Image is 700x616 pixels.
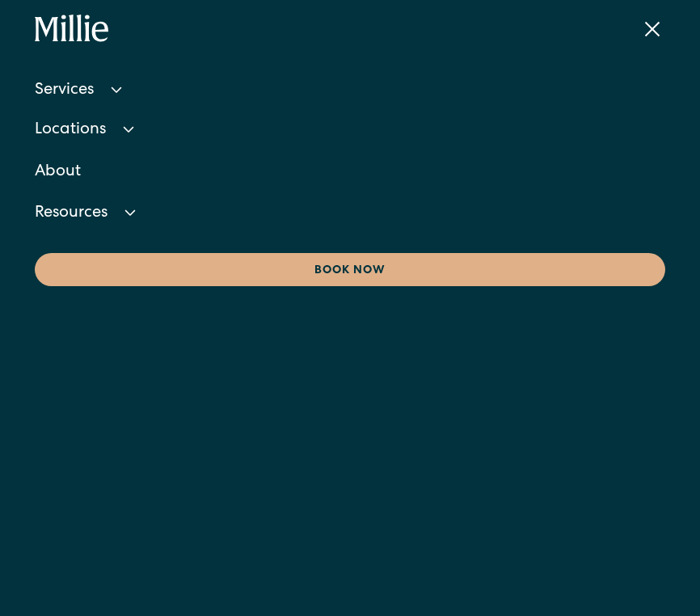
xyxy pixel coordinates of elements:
a: About [35,150,664,194]
div: menu [633,10,665,49]
div: Resources [35,196,664,232]
div: Services [35,73,664,109]
div: Resources [35,205,108,222]
div: Book now [51,263,648,280]
div: Locations [35,122,106,139]
a: home [35,15,109,44]
a: Book now [35,253,664,286]
div: Services [35,82,94,99]
div: Locations [35,112,664,149]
